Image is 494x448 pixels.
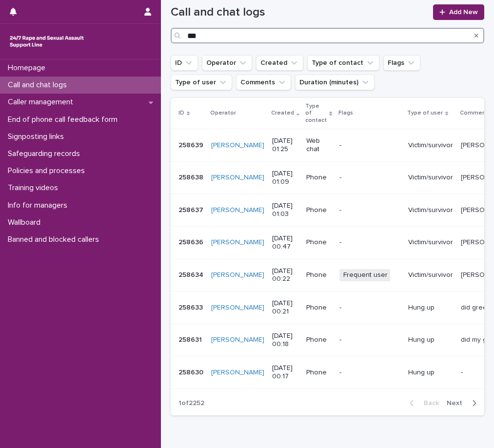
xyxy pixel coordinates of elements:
[339,304,400,312] p: -
[4,115,125,124] p: End of phone call feedback form
[211,206,264,214] a: [PERSON_NAME]
[271,108,294,118] p: Created
[306,369,331,377] p: Phone
[408,304,453,312] p: Hung up
[408,271,453,279] p: Victim/survivor
[178,236,205,247] p: 258636
[4,63,53,73] p: Homepage
[339,269,392,281] span: Frequent user
[418,400,439,407] span: Back
[178,367,205,377] p: 258630
[272,234,298,251] p: [DATE] 00:47
[306,304,331,312] p: Phone
[210,108,236,118] p: Operator
[306,137,331,154] p: Web chat
[171,75,232,90] button: Type of user
[408,238,453,247] p: Victim/survivor
[178,204,205,214] p: 258637
[4,97,81,107] p: Caller management
[4,149,88,158] p: Safeguarding records
[8,32,86,51] img: rhQMoQhaT3yELyF149Cw
[339,174,400,182] p: -
[4,201,75,210] p: Info for managers
[306,174,331,182] p: Phone
[211,238,264,247] a: [PERSON_NAME]
[211,271,264,279] a: [PERSON_NAME]
[178,108,184,118] p: ID
[272,332,298,349] p: [DATE] 00:18
[339,238,400,247] p: -
[408,141,453,150] p: Victim/survivor
[408,174,453,182] p: Victim/survivor
[4,218,48,227] p: Wallboard
[272,202,298,218] p: [DATE] 01:03
[211,336,264,344] a: [PERSON_NAME]
[339,336,400,344] p: -
[408,206,453,214] p: Victim/survivor
[408,336,453,344] p: Hung up
[4,166,93,175] p: Policies and processes
[339,369,400,377] p: -
[178,302,205,312] p: 258633
[383,55,420,71] button: Flags
[171,5,427,19] h1: Call and chat logs
[272,267,298,284] p: [DATE] 00:22
[443,399,484,408] button: Next
[171,391,212,415] p: 1 of 2252
[211,304,264,312] a: [PERSON_NAME]
[447,400,468,407] span: Next
[211,141,264,150] a: [PERSON_NAME]
[305,101,327,126] p: Type of contact
[295,75,375,90] button: Duration (minutes)
[272,170,298,186] p: [DATE] 01:09
[178,334,204,344] p: 258631
[4,183,66,193] p: Training videos
[202,55,252,71] button: Operator
[306,336,331,344] p: Phone
[408,369,453,377] p: Hung up
[4,80,75,90] p: Call and chat logs
[171,55,198,71] button: ID
[306,238,331,247] p: Phone
[171,28,484,43] input: Search
[178,139,205,150] p: 258639
[272,299,298,316] p: [DATE] 00:21
[449,9,478,16] span: Add New
[339,141,400,150] p: -
[178,172,205,182] p: 258638
[460,108,491,118] p: Comments
[211,174,264,182] a: [PERSON_NAME]
[306,206,331,214] p: Phone
[461,367,465,377] p: -
[306,271,331,279] p: Phone
[4,132,72,141] p: Signposting links
[178,269,205,279] p: 258634
[402,399,443,408] button: Back
[236,75,291,90] button: Comments
[338,108,353,118] p: Flags
[433,4,484,20] a: Add New
[339,206,400,214] p: -
[272,364,298,381] p: [DATE] 00:17
[407,108,443,118] p: Type of user
[211,369,264,377] a: [PERSON_NAME]
[4,235,107,244] p: Banned and blocked callers
[256,55,303,71] button: Created
[272,137,298,154] p: [DATE] 01:25
[307,55,379,71] button: Type of contact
